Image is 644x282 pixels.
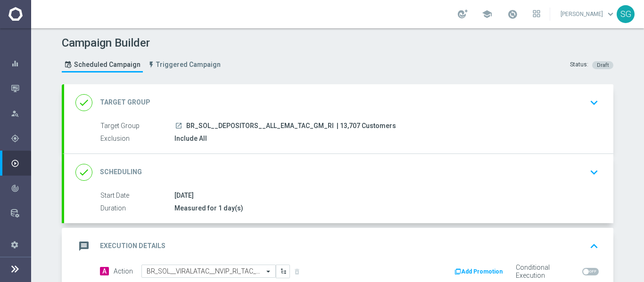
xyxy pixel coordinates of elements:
label: Conditional Execution [516,264,578,280]
div: Status: [570,61,588,69]
i: person_search [11,109,19,118]
span: Scheduled Campaign [74,61,140,69]
button: keyboard_arrow_up [586,237,602,255]
h1: Campaign Builder [62,36,225,50]
label: Action [114,267,133,275]
div: Mission Control [11,76,31,101]
label: Start Date [100,192,174,200]
label: Target Group [100,122,174,130]
span: A [100,267,109,275]
div: Execute [11,159,31,168]
i: message [75,238,92,255]
a: Scheduled Campaign [62,57,143,73]
span: BR_SOL__DEPOSITORS__ALL_EMA_TAC_GM_RI [186,122,334,130]
a: Triggered Campaign [145,57,223,73]
div: Optibot [11,226,31,250]
button: play_circle_outline Execute [10,160,31,167]
span: Triggered Campaign [156,61,221,69]
div: done Scheduling keyboard_arrow_down [75,163,602,181]
h2: Scheduling [100,168,142,177]
span: Draft [597,62,609,68]
div: Dashboard [11,51,31,76]
div: Explore [11,109,31,118]
label: Duration [100,204,174,213]
colored-tag: Draft [592,61,613,68]
div: Analyze [11,184,31,193]
div: [DATE] [174,191,595,200]
i: done [75,164,92,181]
i: launch [175,122,182,129]
span: | 13,707 Customers [337,122,396,130]
button: person_search Explore [10,110,31,117]
button: keyboard_arrow_down [586,163,602,181]
div: Settings [5,232,25,257]
i: keyboard_arrow_down [587,165,601,179]
i: keyboard_arrow_up [587,239,601,253]
a: [PERSON_NAME]keyboard_arrow_down [560,7,617,21]
label: Exclusion [100,135,174,143]
div: Include All [174,134,595,143]
button: equalizer Dashboard [10,60,31,67]
button: gps_fixed Plan [10,135,31,142]
i: play_circle_outline [11,159,19,168]
button: keyboard_arrow_down [586,94,602,112]
button: Add Promotion [454,266,506,277]
div: message Execution Details keyboard_arrow_up [75,237,602,255]
span: keyboard_arrow_down [605,9,616,19]
button: track_changes Analyze [10,185,31,192]
span: school [482,9,492,19]
ng-select: BR_SOL__VIRALATAC__NVIP_RI_TAC_GM [141,265,276,278]
h2: Execution Details [100,242,165,250]
i: track_changes [11,184,19,193]
i: done [75,94,92,111]
i: equalizer [11,59,19,68]
div: Measured for 1 day(s) [174,203,595,213]
div: SG [617,5,635,23]
div: done Target Group keyboard_arrow_down [75,94,602,112]
button: Data Studio [10,209,31,217]
button: Mission Control [10,85,31,92]
div: Plan [11,134,31,143]
i: settings [10,240,19,249]
i: gps_fixed [11,134,19,143]
i: keyboard_arrow_down [587,96,601,110]
div: Data Studio [11,209,31,218]
h2: Target Group [100,98,150,107]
